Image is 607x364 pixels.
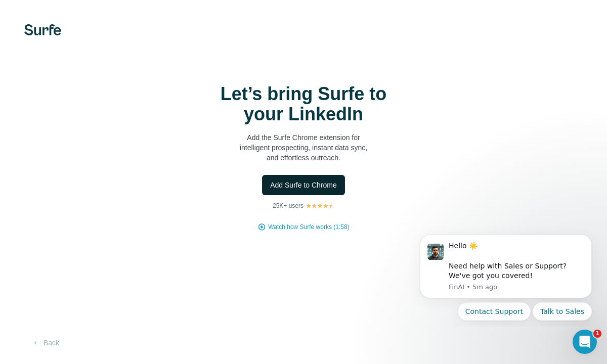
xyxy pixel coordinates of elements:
img: Rating Stars [306,203,334,209]
span: 1 [593,330,601,338]
button: Back [24,334,66,352]
iframe: Intercom notifications message [405,225,607,327]
span: Add Surfe to Chrome [270,180,337,190]
h1: Let’s bring Surfe to your LinkedIn [202,84,405,124]
button: Watch how Surfe works (1:58) [268,222,349,232]
button: Add Surfe to Chrome [262,175,345,195]
p: Add the Surfe Chrome extension for intelligent prospecting, instant data sync, and effortless out... [202,132,405,163]
p: 25K+ users [273,201,303,210]
iframe: Intercom live chat [573,330,597,354]
img: Surfe's logo [24,24,61,35]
